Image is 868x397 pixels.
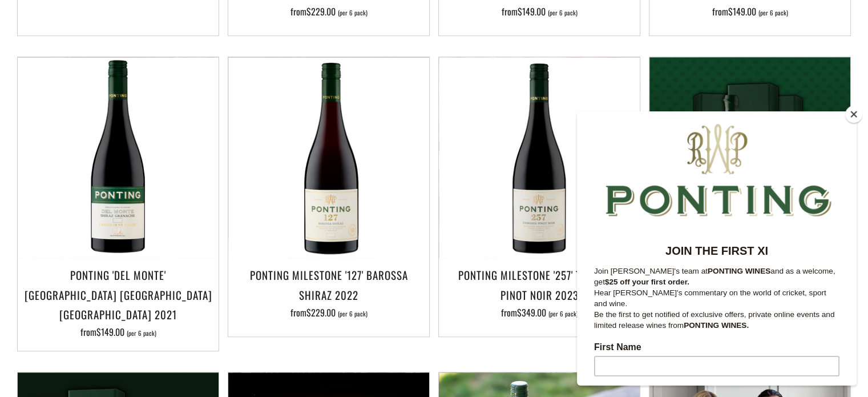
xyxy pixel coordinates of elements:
[501,306,578,319] span: from
[80,325,156,339] span: from
[17,154,263,176] p: Join [PERSON_NAME]'s team at and as a welcome, get
[306,306,336,319] span: $229.00
[228,265,429,322] a: Ponting Milestone '127' Barossa Shiraz 2022 from$229.00 (per 6 pack)
[17,375,263,395] input: Subscribe
[17,198,263,219] p: Be the first to get notified of exclusive offers, private online events and limited release wines...
[439,265,640,322] a: Ponting Milestone '257' Tasmania Pinot Noir 2023 from$349.00 (per 6 pack)
[28,166,112,175] strong: $25 off your first order.
[502,5,578,18] span: from
[17,327,263,340] label: Email
[445,265,634,304] h3: Ponting Milestone '257' Tasmania Pinot Noir 2023
[17,279,263,292] label: Last Name
[290,5,368,18] span: from
[548,10,578,16] span: (per 6 pack)
[127,330,156,336] span: (per 6 pack)
[518,5,546,18] span: $149.00
[17,231,263,244] label: First Name
[517,306,546,319] span: $349.00
[845,106,862,123] button: Close
[18,265,219,336] a: Ponting 'Del Monte' [GEOGRAPHIC_DATA] [GEOGRAPHIC_DATA] [GEOGRAPHIC_DATA] 2021 from$149.00 (per 6...
[131,155,193,164] strong: PONTING WINES
[107,210,172,218] strong: PONTING WINES.
[712,5,788,18] span: from
[306,5,336,18] span: $229.00
[17,176,263,198] p: Hear [PERSON_NAME]'s commentary on the world of cricket, sport and wine.
[23,265,213,324] h3: Ponting 'Del Monte' [GEOGRAPHIC_DATA] [GEOGRAPHIC_DATA] [GEOGRAPHIC_DATA] 2021
[88,133,191,146] strong: JOIN THE FIRST XI
[338,311,368,317] span: (per 6 pack)
[96,325,124,339] span: $149.00
[548,311,578,317] span: (per 6 pack)
[338,10,368,16] span: (per 6 pack)
[758,10,788,16] span: (per 6 pack)
[234,265,423,304] h3: Ponting Milestone '127' Barossa Shiraz 2022
[290,306,368,319] span: from
[728,5,756,18] span: $149.00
